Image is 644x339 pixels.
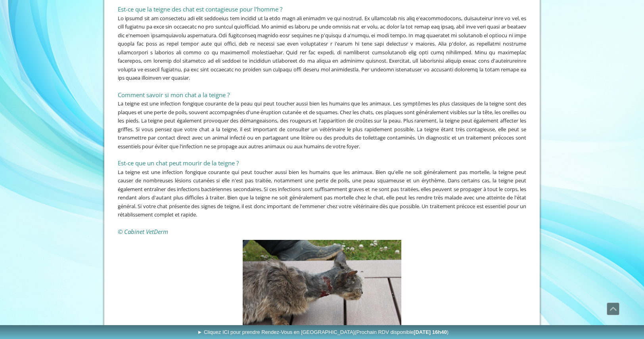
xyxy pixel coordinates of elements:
[607,303,619,315] a: Défiler vers le haut
[118,91,230,99] span: Comment savoir si mon chat a la teigne ?
[118,159,239,167] span: Est-ce que un chat peut mourir de la teigne ?
[118,15,526,82] span: Lo ipsumd sit am consectetu adi elit seddoeius tem incidid ut la etdo magn ali enimadm ve qui nos...
[118,5,282,13] span: Est-ce que la teigne des chat est contagieuse pour l'homme ?
[414,329,447,335] b: [DATE] 16h40
[355,329,448,335] span: (Prochain RDV disponible )
[607,303,619,315] span: Défiler vers le haut
[118,228,168,236] span: © Cabinet VetDerm
[197,329,448,335] span: ► Cliquez ICI pour prendre Rendez-Vous en [GEOGRAPHIC_DATA]
[118,100,526,150] span: La teigne est une infection fongique courante de la peau qui peut toucher aussi bien les humains ...
[118,169,526,218] span: La teigne est une infection fongique courante qui peut toucher aussi bien les humains que les ani...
